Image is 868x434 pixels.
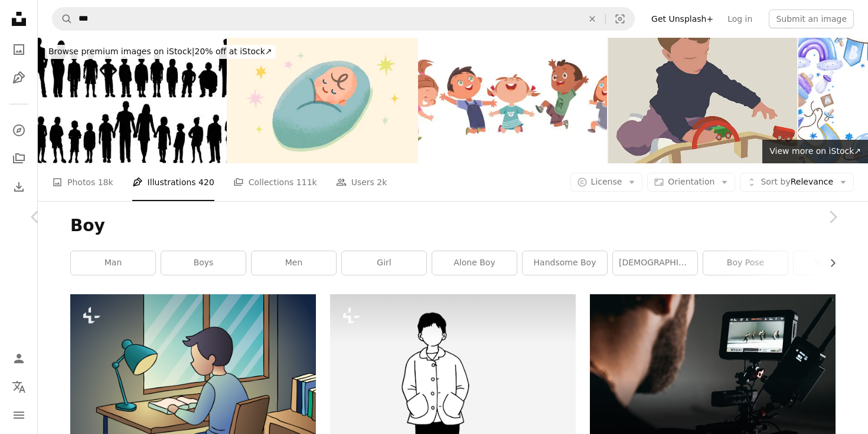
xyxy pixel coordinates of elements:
a: Photos 18k [52,163,113,201]
img: Cute little baby sleeping in light blue diaper. Illustration of new-born baby, infant, motherhood... [228,38,417,163]
a: boys [161,251,246,275]
a: alone boy [432,251,517,275]
a: Log in / Sign up [7,347,31,370]
a: girl [342,251,426,275]
button: Submit an image [769,9,854,28]
a: men [252,251,336,275]
a: boy pose [703,251,788,275]
span: Relevance [761,176,833,188]
a: Next [797,160,868,274]
img: Kids and Families Silhouette [38,38,227,163]
span: 18k [98,176,113,189]
div: 20% off at iStock ↗ [45,45,276,59]
button: License [570,173,643,192]
a: View more on iStock↗ [762,140,868,163]
a: handsome boy [523,251,607,275]
span: Browse premium images on iStock | [48,47,194,56]
a: Explore [7,119,31,142]
button: Orientation [647,173,735,192]
span: 2k [377,176,387,189]
a: [DEMOGRAPHIC_DATA] [613,251,697,275]
span: Orientation [668,177,714,186]
button: Visual search [606,8,634,30]
a: Photos [7,38,31,61]
button: Menu [7,403,31,427]
a: Log in [720,9,759,28]
img: Happy Multi Ethnic Kids Playing Together [418,38,607,163]
button: Clear [579,8,605,30]
a: Users 2k [336,163,387,201]
span: Sort by [761,177,790,186]
a: Get Unsplash+ [644,9,720,28]
form: Find visuals sitewide [52,7,635,31]
a: Collections 111k [233,163,317,201]
a: A man sitting at a desk in front of a window [70,412,316,422]
button: Sort byRelevance [740,173,854,192]
a: Illustrations [7,66,31,90]
a: Browse premium images on iStock|20% off at iStock↗ [38,38,283,66]
button: Language [7,375,31,399]
span: 111k [296,176,317,189]
h1: Boy [70,215,836,236]
button: Search Unsplash [53,8,73,30]
span: License [591,177,622,186]
a: man [71,251,155,275]
a: Collections [7,147,31,170]
span: View more on iStock ↗ [769,146,861,156]
img: Child Playing with Toy Train [608,38,797,163]
a: A man standing next to a black cat [330,412,576,422]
